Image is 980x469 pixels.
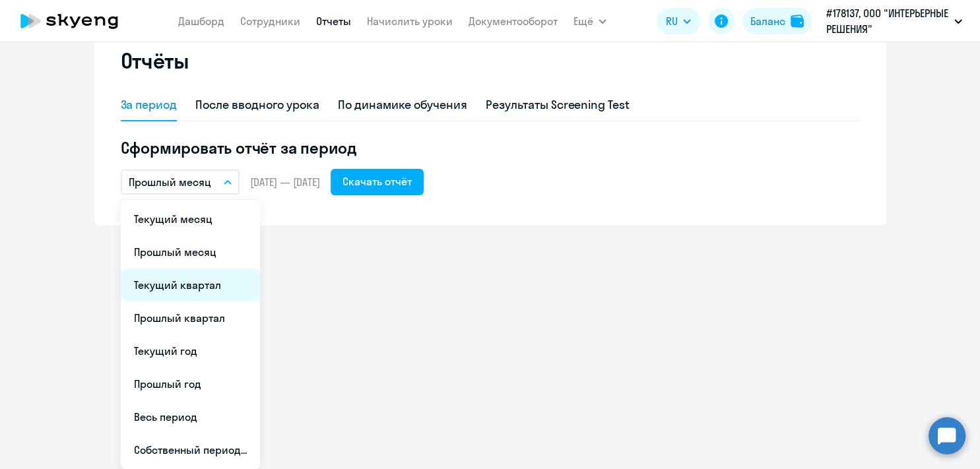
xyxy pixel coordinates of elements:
[573,13,593,29] span: Ещё
[121,137,860,158] h5: Сформировать отчёт за период
[178,15,224,28] a: Дашборд
[367,15,453,28] a: Начислить уроки
[331,169,424,195] button: Скачать отчёт
[250,175,320,189] span: [DATE] — [DATE]
[791,15,804,28] img: balance
[121,170,240,195] button: Прошлый месяц
[742,8,812,34] button: Балансbalance
[469,15,558,28] a: Документооборот
[121,47,189,74] h2: Отчёты
[826,5,949,37] p: #178137, ООО "ИНТЕРЬЕРНЫЕ РЕШЕНИЯ"
[338,96,467,113] div: По динамике обучения
[343,173,412,189] div: Скачать отчёт
[121,200,260,469] ul: Ещё
[820,5,969,37] button: #178137, ООО "ИНТЕРЬЕРНЫЕ РЕШЕНИЯ"
[121,96,178,113] div: За период
[129,174,211,190] p: Прошлый месяц
[573,8,606,34] button: Ещё
[750,13,785,29] div: Баланс
[657,8,700,34] button: RU
[195,96,319,113] div: После вводного урока
[666,13,678,29] span: RU
[486,96,630,113] div: Результаты Screening Test
[240,15,300,28] a: Сотрудники
[316,15,351,28] a: Отчеты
